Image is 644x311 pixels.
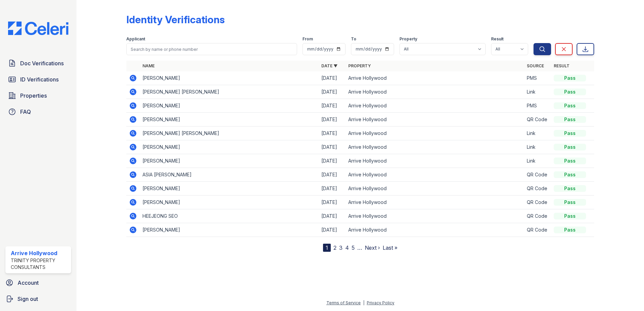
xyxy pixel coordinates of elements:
td: [DATE] [319,168,346,182]
td: [DATE] [319,223,346,237]
a: 2 [333,244,336,251]
div: Identity Verifications [126,13,225,26]
span: Doc Verifications [20,59,64,67]
td: Arrive Hollywood [346,99,524,113]
td: [PERSON_NAME] [140,196,319,209]
td: Arrive Hollywood [346,113,524,127]
td: [PERSON_NAME] [140,71,319,85]
td: QR Code [524,209,551,223]
td: PMS [524,71,551,85]
label: Property [399,36,417,42]
a: 5 [352,244,355,251]
td: ASIA [PERSON_NAME] [140,168,319,182]
td: [DATE] [319,154,346,168]
div: Pass [554,171,586,178]
img: CE_Logo_Blue-a8612792a0a2168367f1c8372b55b34899dd931a85d93a1a3d3e32e68fde9ad4.png [3,22,74,35]
label: From [302,36,313,42]
div: Pass [554,89,586,95]
a: Sign out [3,292,74,306]
label: To [351,36,356,42]
a: Name [142,63,155,68]
div: Pass [554,227,586,233]
span: Sign out [18,295,38,303]
td: [DATE] [319,140,346,154]
td: Arrive Hollywood [346,196,524,209]
td: QR Code [524,168,551,182]
div: 1 [323,244,331,252]
label: Applicant [126,36,145,42]
span: Properties [20,92,47,100]
td: [DATE] [319,182,346,196]
div: | [363,300,364,305]
td: Arrive Hollywood [346,209,524,223]
td: [PERSON_NAME] [140,99,319,113]
td: QR Code [524,223,551,237]
a: FAQ [5,105,71,118]
td: [DATE] [319,71,346,85]
td: Arrive Hollywood [346,127,524,140]
span: FAQ [20,108,31,116]
div: Pass [554,102,586,109]
a: ID Verifications [5,73,71,86]
td: [DATE] [319,99,346,113]
td: Link [524,154,551,168]
td: Arrive Hollywood [346,140,524,154]
td: [PERSON_NAME] [140,223,319,237]
a: Property [348,63,371,68]
td: [DATE] [319,209,346,223]
td: Arrive Hollywood [346,182,524,196]
a: Date ▼ [321,63,337,68]
a: Result [554,63,570,68]
a: Properties [5,89,71,102]
td: PMS [524,99,551,113]
td: HEEJEONG SEO [140,209,319,223]
div: Pass [554,144,586,150]
a: Last » [383,244,397,251]
td: [DATE] [319,113,346,127]
td: [PERSON_NAME] [140,182,319,196]
td: Arrive Hollywood [346,223,524,237]
span: … [357,244,362,252]
td: [PERSON_NAME] [140,113,319,127]
td: [DATE] [319,85,346,99]
td: Arrive Hollywood [346,168,524,182]
a: Next › [365,244,380,251]
a: Privacy Policy [367,300,394,305]
td: [PERSON_NAME] [140,154,319,168]
div: Pass [554,130,586,137]
td: [DATE] [319,196,346,209]
div: Pass [554,75,586,81]
td: Link [524,140,551,154]
div: Pass [554,185,586,192]
td: Arrive Hollywood [346,85,524,99]
td: [PERSON_NAME] [PERSON_NAME] [140,85,319,99]
a: Source [527,63,544,68]
div: Trinity Property Consultants [11,257,68,271]
a: 4 [345,244,349,251]
input: Search by name or phone number [126,43,297,55]
td: [PERSON_NAME] [140,140,319,154]
a: Doc Verifications [5,57,71,70]
div: Pass [554,158,586,164]
a: Terms of Service [326,300,361,305]
td: [DATE] [319,127,346,140]
td: QR Code [524,113,551,127]
td: QR Code [524,182,551,196]
td: QR Code [524,196,551,209]
td: [PERSON_NAME] [PERSON_NAME] [140,127,319,140]
a: 3 [339,244,343,251]
td: Link [524,85,551,99]
td: Link [524,127,551,140]
div: Pass [554,213,586,219]
div: Pass [554,199,586,206]
div: Pass [554,116,586,123]
span: Account [18,279,39,287]
td: Arrive Hollywood [346,71,524,85]
label: Result [491,36,504,42]
a: Account [3,276,74,289]
span: ID Verifications [20,75,59,83]
div: Arrive Hollywood [11,249,68,257]
td: Arrive Hollywood [346,154,524,168]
